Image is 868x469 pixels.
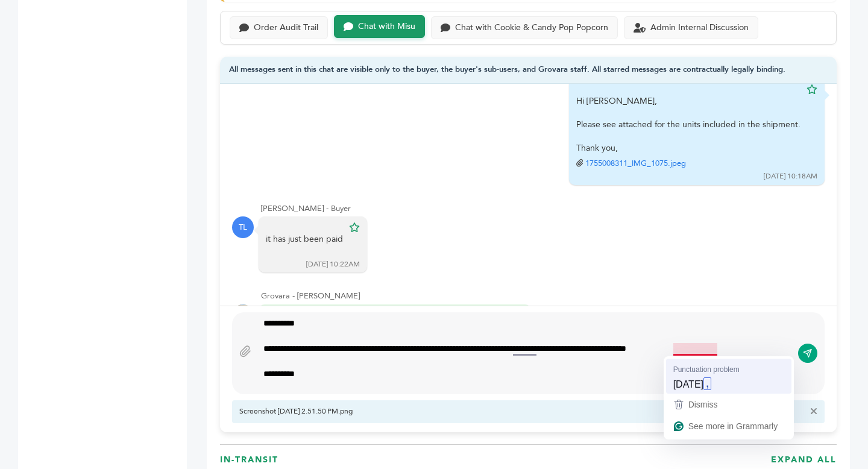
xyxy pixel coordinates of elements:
[771,454,837,466] h3: EXPAND ALL
[232,216,254,238] div: TL
[650,23,749,33] div: Admin Internal Discussion
[239,406,804,417] span: Screenshot [DATE] 2.51.50 PM.png
[257,317,792,389] div: To enrich screen reader interactions, please activate Accessibility in Grammarly extension settings
[358,22,415,32] div: Chat with Misu
[261,291,825,301] div: Grovara - [PERSON_NAME]
[585,158,686,169] a: 1755008311_IMG_1075.jpeg
[576,95,800,169] div: Hi [PERSON_NAME],
[306,259,360,269] div: [DATE] 10:22AM
[576,142,800,154] div: Thank you,
[455,23,608,33] div: Chat with Cookie & Candy Pop Popcorn
[220,454,278,466] h3: In-Transit
[576,119,800,154] div: Please see attached for the units included in the shipment.
[764,171,817,181] div: [DATE] 10:18AM
[261,203,825,214] div: [PERSON_NAME] - Buyer
[254,23,318,33] div: Order Audit Trail
[266,233,343,257] div: it has just been paid
[220,57,837,84] div: All messages sent in this chat are visible only to the buyer, the buyer's sub-users, and Grovara ...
